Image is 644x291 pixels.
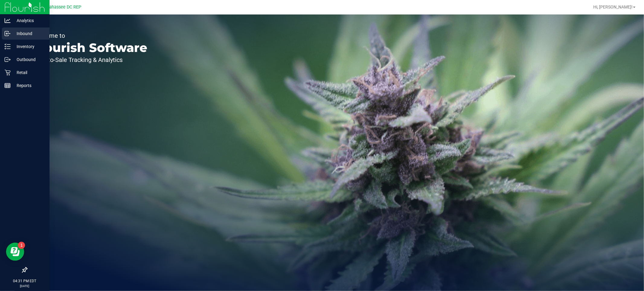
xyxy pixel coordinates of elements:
p: [DATE] [3,284,47,288]
inline-svg: Reports [5,82,11,89]
p: Analytics [11,17,47,24]
p: Welcome to [33,33,147,39]
span: Hi, [PERSON_NAME]! [593,5,633,9]
iframe: Resource center [6,243,24,261]
p: Retail [11,69,47,76]
p: Seed-to-Sale Tracking & Analytics [33,57,147,63]
inline-svg: Retail [5,70,11,76]
p: 04:31 PM EDT [3,278,47,284]
inline-svg: Inbound [5,31,11,37]
p: Reports [11,82,47,89]
p: Inbound [11,30,47,37]
p: Flourish Software [33,42,147,54]
inline-svg: Inventory [5,44,11,50]
span: Tallahassee DC REP [42,5,81,10]
iframe: Resource center unread badge [18,242,25,249]
p: Outbound [11,56,47,63]
inline-svg: Analytics [5,18,11,24]
inline-svg: Outbound [5,57,11,63]
p: Inventory [11,43,47,50]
